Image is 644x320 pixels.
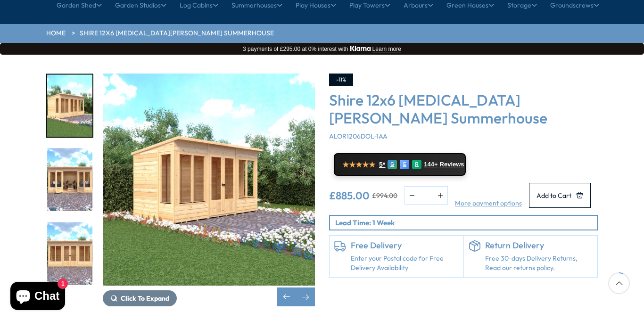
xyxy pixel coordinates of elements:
[400,160,409,169] div: E
[334,153,466,176] a: ★★★★★ 5* G E R 144+ Reviews
[440,161,464,168] span: Reviews
[372,192,397,199] del: £994.00
[103,74,315,286] img: Shire 12x6 Alora Pent Summerhouse
[537,192,571,199] span: Add to Cart
[351,240,459,251] h6: Free Delivery
[455,199,522,208] a: More payment options
[485,254,593,272] p: Free 30-days Delivery Returns, Read our returns policy.
[412,160,421,169] div: R
[485,240,593,251] h6: Return Delivery
[46,221,93,286] div: 4 / 9
[529,183,591,208] button: Add to Cart
[351,254,459,272] a: Enter your Postal code for Free Delivery Availability
[80,29,274,38] a: Shire 12x6 [MEDICAL_DATA][PERSON_NAME] Summerhouse
[329,190,370,201] ins: £885.00
[103,74,315,306] div: 2 / 9
[47,222,92,285] img: Alora12x6_GARDEN_FRONT_200x200.jpg
[47,148,92,211] img: Alora12x6_GARDEN_FRONT_Life_200x200.jpg
[296,287,315,306] div: Next slide
[388,160,397,169] div: G
[329,91,598,127] h3: Shire 12x6 [MEDICAL_DATA][PERSON_NAME] Summerhouse
[46,29,66,38] a: HOME
[103,290,177,306] button: Click To Expand
[424,161,438,168] span: 144+
[121,294,169,303] span: Click To Expand
[342,160,375,169] span: ★★★★★
[335,218,597,228] p: Lead Time: 1 Week
[8,282,68,312] inbox-online-store-chat: Shopify online store chat
[46,148,93,212] div: 3 / 9
[277,287,296,306] div: Previous slide
[329,132,388,140] span: ALOR1206DOL-1AA
[46,74,93,138] div: 2 / 9
[329,74,353,86] div: -11%
[47,74,92,137] img: Alora12x6_GARDEN_LH_200x200.jpg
